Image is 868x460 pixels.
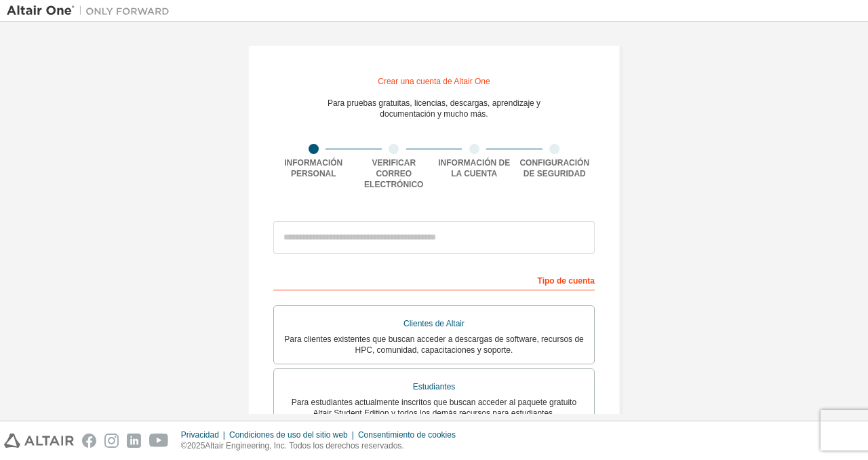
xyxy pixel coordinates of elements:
[181,441,187,451] font: ©
[364,158,423,189] font: Verificar correo electrónico
[378,77,490,86] font: Crear una cuenta de Altair One
[438,158,510,178] font: Información de la cuenta
[229,430,348,440] font: Condiciones de uso del sitio web
[403,319,465,328] font: Clientes de Altair
[328,98,540,108] font: Para pruebas gratuitas, licencias, descargas, aprendizaje y
[292,398,576,418] font: Para estudiantes actualmente inscritos que buscan acceder al paquete gratuito Altair Student Edit...
[358,430,456,440] font: Consentimiento de cookies
[127,434,141,448] img: linkedin.svg
[380,109,488,119] font: documentación y mucho más.
[519,158,589,178] font: Configuración de seguridad
[205,441,403,451] font: Altair Engineering, Inc. Todos los derechos reservados.
[538,276,595,286] font: Tipo de cuenta
[187,441,205,451] font: 2025
[82,434,96,448] img: facebook.svg
[4,434,74,448] img: altair_logo.svg
[413,382,456,391] font: Estudiantes
[284,158,342,178] font: Información personal
[104,434,119,448] img: instagram.svg
[7,4,176,18] img: Altair Uno
[181,430,219,440] font: Privacidad
[284,334,584,355] font: Para clientes existentes que buscan acceder a descargas de software, recursos de HPC, comunidad, ...
[149,434,169,448] img: youtube.svg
